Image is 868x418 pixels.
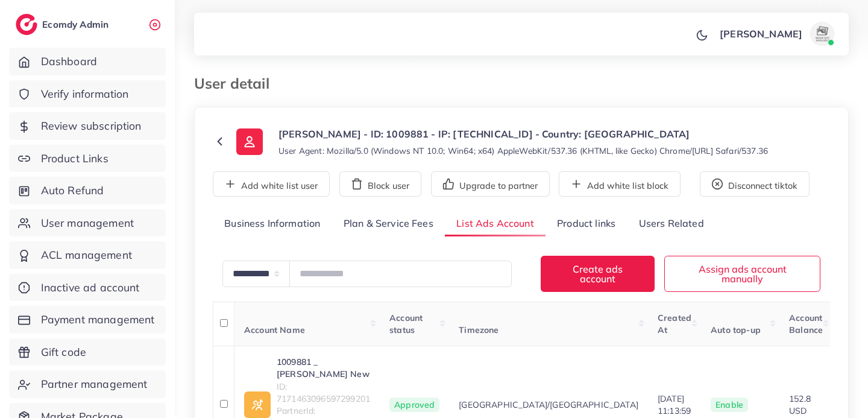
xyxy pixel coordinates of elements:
a: Product links [546,211,627,237]
span: ID: 7171463096597299201 [277,381,370,405]
a: Payment management [9,306,166,334]
p: [PERSON_NAME] [720,27,802,41]
a: Verify information [9,80,166,108]
button: Assign ads account manually [664,256,820,291]
span: Review subscription [41,118,142,134]
p: [PERSON_NAME] - ID: 1009881 - IP: [TECHNICAL_ID] - Country: [GEOGRAPHIC_DATA] [278,127,768,141]
h3: User detail [194,75,279,92]
a: User management [9,209,166,237]
button: Create ads account [541,256,655,291]
a: Product Links [9,145,166,173]
span: Approved [389,397,439,412]
a: logoEcomdy Admin [16,14,112,35]
a: Gift code [9,338,166,366]
a: Dashboard [9,48,166,75]
a: ACL management [9,241,166,269]
button: Upgrade to partner [431,171,550,197]
span: Product Links [41,151,108,166]
span: Created At [658,312,691,335]
span: Payment management [41,312,155,328]
a: Auto Refund [9,177,166,204]
button: Add white list block [559,171,681,197]
a: Partner management [9,370,166,398]
span: Account status [389,312,423,335]
span: [GEOGRAPHIC_DATA]/[GEOGRAPHIC_DATA] [459,399,638,411]
span: [DATE] 11:13:59 [658,393,691,416]
a: Review subscription [9,112,166,140]
img: ic-user-info.36bf1079.svg [236,128,263,155]
button: Add white list user [213,171,330,197]
span: ACL management [41,247,132,263]
img: avatar [810,22,834,46]
span: Verify information [41,86,129,102]
a: Plan & Service Fees [332,211,445,237]
span: Timezone [459,325,498,335]
span: Auto Refund [41,183,104,198]
span: User management [41,215,134,231]
span: enable [715,399,743,410]
span: Gift code [41,344,86,360]
a: List Ads Account [445,211,546,237]
span: Partner management [41,376,148,392]
span: Dashboard [41,54,97,69]
a: Inactive ad account [9,274,166,302]
span: Inactive ad account [41,280,140,296]
a: [PERSON_NAME]avatar [713,22,839,46]
h2: Ecomdy Admin [42,19,112,30]
button: Disconnect tiktok [700,171,810,197]
button: Block user [339,171,421,197]
span: Auto top-up [711,325,761,335]
a: Business Information [213,211,332,237]
span: Account Balance [789,312,823,335]
a: 1009881 _ [PERSON_NAME] New [277,356,370,381]
img: logo [16,14,37,35]
img: ic-ad-info.7fc67b75.svg [244,391,271,418]
span: 152.8 USD [789,393,811,416]
small: User Agent: Mozilla/5.0 (Windows NT 10.0; Win64; x64) AppleWebKit/537.36 (KHTML, like Gecko) Chro... [278,145,768,157]
a: Users Related [627,211,715,237]
span: Account Name [244,325,305,335]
